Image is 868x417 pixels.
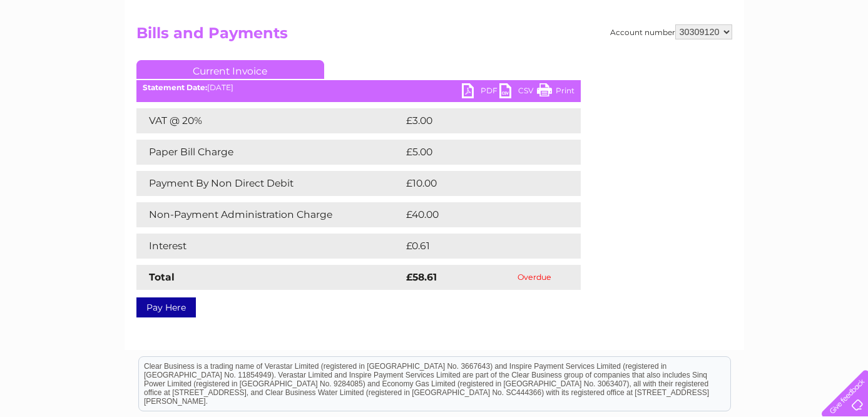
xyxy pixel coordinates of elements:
[785,53,815,63] a: Contact
[610,24,732,39] div: Account number
[136,171,403,196] td: Payment By Non Direct Debit
[488,265,581,290] td: Overdue
[499,83,537,101] a: CSV
[679,53,707,63] a: Energy
[136,24,732,48] h2: Bills and Payments
[31,33,94,71] img: logo.png
[403,108,552,133] td: £3.00
[462,83,499,101] a: PDF
[648,53,671,63] a: Water
[403,234,550,259] td: £0.61
[136,202,403,227] td: Non-Payment Administration Charge
[136,140,403,165] td: Paper Bill Charge
[136,60,324,79] a: Current Invoice
[406,271,437,283] strong: £58.61
[149,271,175,283] strong: Total
[136,297,196,317] a: Pay Here
[714,53,752,63] a: Telecoms
[136,83,581,92] div: [DATE]
[632,6,718,22] a: 0333 014 3131
[537,83,574,101] a: Print
[827,53,856,63] a: Log out
[403,171,555,196] td: £10.00
[403,140,552,165] td: £5.00
[136,234,403,259] td: Interest
[143,83,207,92] b: Statement Date:
[759,53,777,63] a: Blog
[139,7,730,61] div: Clear Business is a trading name of Verastar Limited (registered in [GEOGRAPHIC_DATA] No. 3667643...
[403,202,556,227] td: £40.00
[136,108,403,133] td: VAT @ 20%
